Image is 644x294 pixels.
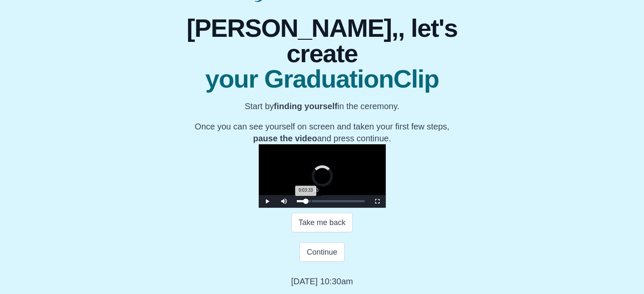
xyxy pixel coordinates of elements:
[161,16,483,66] span: [PERSON_NAME],, let's create
[299,242,344,262] button: Continue
[259,144,386,208] div: Video Player
[253,134,317,143] b: pause the video
[161,100,483,112] p: Start by in the ceremony.
[369,195,386,208] button: Fullscreen
[297,200,365,202] div: Progress Bar
[276,195,293,208] button: Mute
[291,213,353,232] button: Take me back
[274,102,337,111] b: finding yourself
[291,275,353,287] p: [DATE] 10:30am
[161,66,483,92] span: your GraduationClip
[161,121,483,144] p: Once you can see yourself on screen and taken your first few steps, and press continue.
[259,195,276,208] button: Play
